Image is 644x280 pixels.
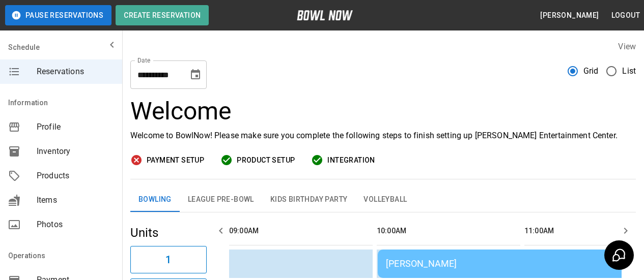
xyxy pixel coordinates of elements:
span: Photos [37,219,114,231]
button: Bowling [130,188,180,212]
p: Welcome to BowlNow! Please make sure you complete the following steps to finish setting up [PERSO... [130,130,636,142]
span: Payment Setup [147,154,204,167]
button: Choose date, selected date is Sep 14, 2025 [185,65,206,85]
img: logo [297,10,353,20]
label: View [618,42,636,51]
th: 10:00AM [377,216,520,245]
h5: Units [130,225,207,241]
span: Profile [37,121,114,133]
button: Volleyball [355,188,415,212]
button: Kids Birthday Party [262,188,356,212]
span: Items [37,194,114,206]
span: List [622,65,636,77]
h3: Welcome [130,97,636,126]
div: inventory tabs [130,188,636,212]
span: Products [37,170,114,182]
span: Grid [583,65,599,77]
button: Create Reservation [116,5,209,25]
button: Pause Reservations [5,5,111,25]
h6: 1 [165,252,171,268]
th: 09:00AM [229,216,373,245]
button: 1 [130,246,207,273]
button: [PERSON_NAME] [536,6,603,25]
span: Product Setup [237,154,295,167]
span: Inventory [37,145,114,158]
button: Logout [607,6,644,25]
button: League Pre-Bowl [180,188,262,212]
span: Integration [327,154,375,167]
span: Reservations [37,66,114,78]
